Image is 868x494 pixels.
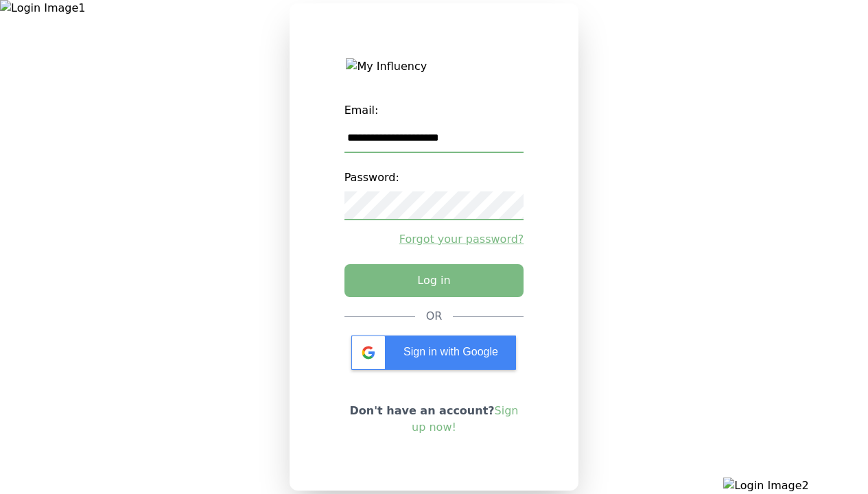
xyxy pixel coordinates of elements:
p: Don't have an account? [344,403,524,436]
img: My Influency [346,58,521,75]
div: Sign in with Google [351,336,516,370]
label: Email: [344,97,524,124]
a: Forgot your password? [344,231,524,248]
div: OR [426,308,443,325]
img: Login Image2 [723,478,868,494]
span: Sign in with Google [403,346,498,357]
label: Password: [344,164,524,191]
button: Log in [344,264,524,297]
